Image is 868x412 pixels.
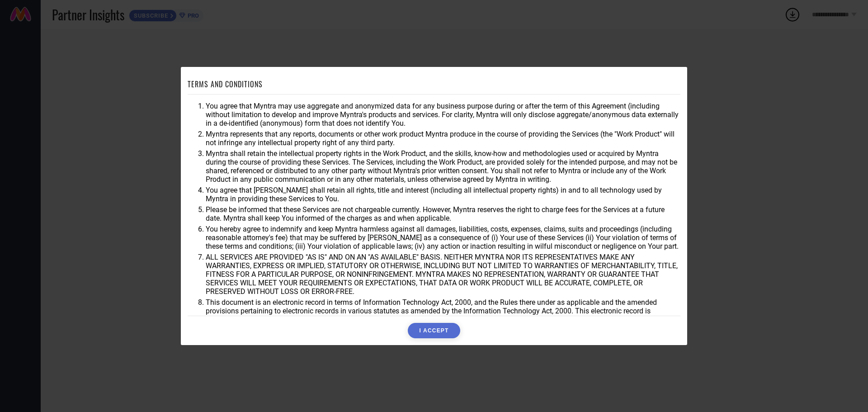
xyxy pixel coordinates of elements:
[206,149,680,184] li: Myntra shall retain the intellectual property rights in the Work Product, and the skills, know-ho...
[206,205,680,223] li: Please be informed that these Services are not chargeable currently. However, Myntra reserves the...
[206,225,680,251] li: You hereby agree to indemnify and keep Myntra harmless against all damages, liabilities, costs, e...
[206,102,680,128] li: You agree that Myntra may use aggregate and anonymized data for any business purpose during or af...
[206,130,680,147] li: Myntra represents that any reports, documents or other work product Myntra produce in the course ...
[188,79,263,90] h1: TERMS AND CONDITIONS
[206,253,680,296] li: ALL SERVICES ARE PROVIDED "AS IS" AND ON AN "AS AVAILABLE" BASIS. NEITHER MYNTRA NOR ITS REPRESEN...
[206,186,680,203] li: You agree that [PERSON_NAME] shall retain all rights, title and interest (including all intellect...
[408,323,460,338] button: I ACCEPT
[206,298,680,324] li: This document is an electronic record in terms of Information Technology Act, 2000, and the Rules...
